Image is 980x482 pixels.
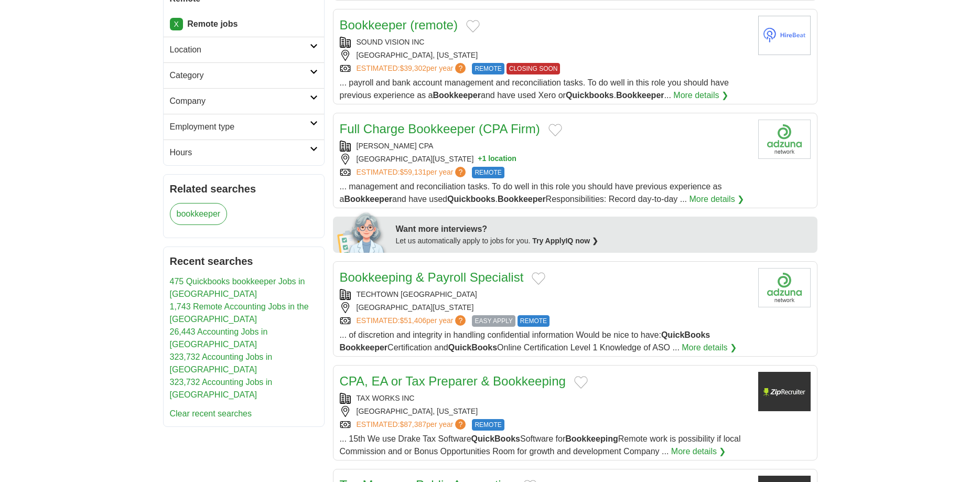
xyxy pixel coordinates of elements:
strong: Bookkeeper [498,195,546,203]
span: ? [455,63,466,73]
a: Hours [164,140,324,165]
span: ? [455,315,466,326]
span: REMOTE [518,315,550,327]
a: More details ❯ [671,445,726,458]
a: Try ApplyIQ now ❯ [532,237,598,245]
strong: Bookkeeper [433,91,481,100]
a: 323,732 Accounting Jobs in [GEOGRAPHIC_DATA] [170,378,273,399]
a: Bookkeeper (remote) [340,18,458,32]
img: Company logo [758,16,811,55]
a: ESTIMATED:$59,131per year? [357,167,468,178]
div: TECHTOWN [GEOGRAPHIC_DATA] [340,289,750,300]
img: Company logo [758,268,811,307]
strong: QuickBooks [471,434,520,443]
span: REMOTE [472,419,504,431]
a: X [170,18,183,30]
span: $59,131 [400,168,426,176]
a: Clear recent searches [170,409,252,418]
a: More details ❯ [673,89,728,102]
h2: Employment type [170,121,310,133]
span: ... 15th We use Drake Tax Software Software for Remote work is possibility if local Commission an... [340,434,741,456]
div: [GEOGRAPHIC_DATA][US_STATE] [340,302,750,313]
a: Company [164,88,324,114]
a: ESTIMATED:$87,387per year? [357,419,468,431]
a: Category [164,62,324,88]
a: Location [164,37,324,62]
div: SOUND VISION INC [340,37,750,48]
span: $51,406 [400,316,426,325]
strong: Quickbooks [447,195,496,203]
a: More details ❯ [690,193,745,206]
button: Add to favorite jobs [466,20,480,33]
strong: Bookkeeping [565,434,618,443]
div: [GEOGRAPHIC_DATA], [US_STATE] [340,406,750,417]
div: TAX WORKS INC [340,393,750,404]
div: [GEOGRAPHIC_DATA][US_STATE] [340,154,750,165]
a: 323,732 Accounting Jobs in [GEOGRAPHIC_DATA] [170,352,273,374]
div: Let us automatically apply to jobs for you. [396,235,811,247]
strong: Quickbooks [566,91,614,100]
strong: Bookkeeper [344,195,392,203]
button: +1 location [478,154,516,165]
div: [GEOGRAPHIC_DATA], [US_STATE] [340,50,750,61]
span: + [478,154,482,165]
a: 26,443 Accounting Jobs in [GEOGRAPHIC_DATA] [170,327,268,349]
strong: Remote jobs [187,19,238,28]
a: ESTIMATED:$51,406per year? [357,315,468,327]
div: Want more interviews? [396,223,811,235]
a: Employment type [164,114,324,140]
a: 1,743 Remote Accounting Jobs in the [GEOGRAPHIC_DATA] [170,302,309,324]
span: ... of discretion and integrity in handling confidential information Would be nice to have: Certi... [340,330,710,352]
span: ? [455,419,466,430]
a: CPA, EA or Tax Preparer & Bookkeeping [340,374,566,388]
h2: Recent searches [170,253,318,269]
span: REMOTE [472,167,504,178]
a: ESTIMATED:$39,302per year? [357,63,468,74]
h2: Company [170,95,310,108]
h2: Location [170,44,310,56]
img: Company logo [758,372,811,411]
a: Bookkeeping & Payroll Specialist [340,270,524,284]
h2: Category [170,69,310,82]
span: ? [455,167,466,177]
strong: Bookkeeper [340,343,388,352]
button: Add to favorite jobs [548,124,562,136]
img: Company logo [758,120,811,159]
span: $87,387 [400,420,426,429]
span: ... management and reconciliation tasks. To do well in this role you should have previous experie... [340,182,722,203]
strong: QuickBooks [448,343,497,352]
div: [PERSON_NAME] CPA [340,141,750,152]
button: Add to favorite jobs [532,272,545,285]
button: Add to favorite jobs [574,376,588,389]
h2: Hours [170,146,310,159]
a: 475 Quickbooks bookkeeper Jobs in [GEOGRAPHIC_DATA] [170,277,305,298]
span: CLOSING SOON [507,63,561,74]
span: ... payroll and bank account management and reconciliation tasks. To do well in this role you sho... [340,78,729,100]
a: Full Charge Bookkeeper (CPA Firm) [340,122,540,136]
strong: Bookkeeper [616,91,664,100]
img: apply-iq-scientist.png [337,211,388,253]
span: $39,302 [400,64,426,72]
span: REMOTE [472,63,504,74]
h2: Related searches [170,181,318,197]
strong: QuickBooks [661,330,710,339]
a: More details ❯ [682,341,737,354]
span: EASY APPLY [472,315,515,327]
a: bookkeeper [170,203,228,225]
